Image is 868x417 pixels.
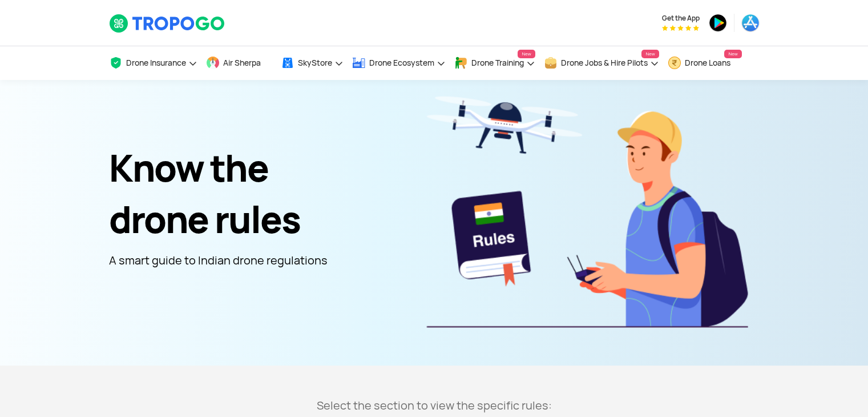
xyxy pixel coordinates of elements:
[352,46,446,80] a: Drone Ecosystem
[281,46,344,80] a: SkyStore
[369,58,434,67] span: Drone Ecosystem
[298,58,332,67] span: SkyStore
[724,50,741,58] span: New
[641,50,659,58] span: New
[518,50,535,58] span: New
[544,46,659,80] a: Drone Jobs & Hire PilotsNew
[109,46,197,80] a: Drone Insurance
[741,14,760,32] img: ic_appstore.png
[685,58,730,67] span: Drone Loans
[662,25,699,31] img: App Raking
[709,14,727,32] img: ic_playstore.png
[561,58,648,67] span: Drone Jobs & Hire Pilots
[109,14,226,33] img: TropoGo Logo
[109,251,328,270] p: A smart guide to Indian drone regulations
[668,46,742,80] a: Drone LoansNew
[662,14,700,23] span: Get the App
[126,58,186,67] span: Drone Insurance
[223,58,261,67] span: Air Sherpa
[454,46,535,80] a: Drone TrainingNew
[206,46,272,80] a: Air Sherpa
[109,143,328,246] h1: Know the drone rules
[471,58,524,67] span: Drone Training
